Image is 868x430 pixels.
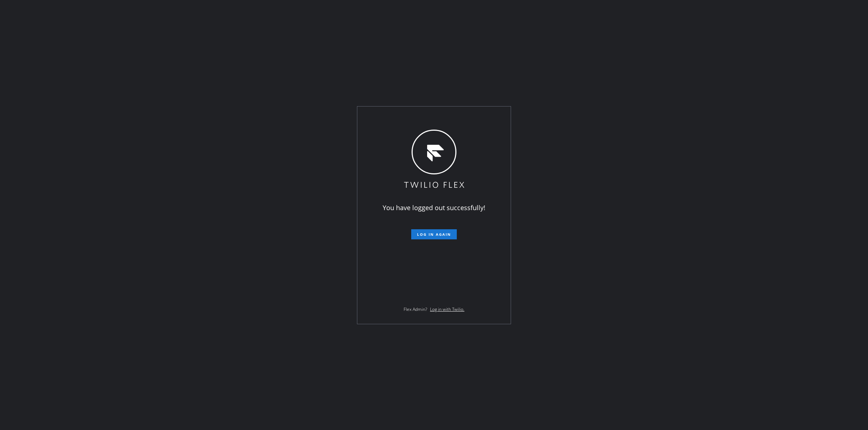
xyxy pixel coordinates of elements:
span: Log in again [417,232,451,237]
button: Log in again [411,229,457,239]
span: You have logged out successfully! [383,203,485,212]
a: Log in with Twilio. [430,306,464,312]
span: Flex Admin? [404,306,427,312]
